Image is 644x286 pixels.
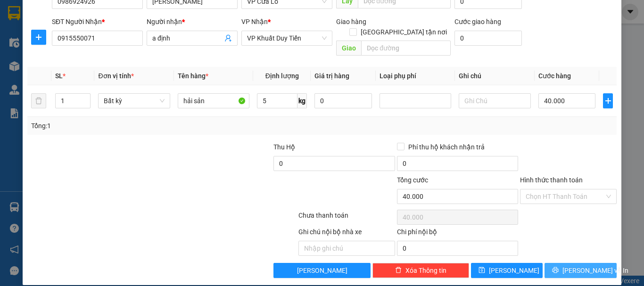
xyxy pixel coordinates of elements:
[98,72,133,80] span: Đơn vị tính
[314,93,372,108] input: 0
[397,227,518,241] div: Chi phí nội bộ
[104,94,164,108] span: Bất kỳ
[336,41,361,56] span: Giao
[376,67,455,85] th: Loại phụ phí
[336,18,366,25] span: Giao hàng
[52,16,143,27] div: SĐT Người Nhận
[88,35,394,47] li: Hotline: 02386655777, 02462925925, 0944789456
[314,72,349,80] span: Giá trị hàng
[545,263,617,278] button: printer[PERSON_NAME] và In
[12,12,59,59] img: logo.jpg
[31,30,46,45] button: plus
[55,72,63,80] span: SL
[298,227,395,241] div: Ghi chú nội bộ nhà xe
[405,142,488,152] span: Phí thu hộ khách nhận trả
[297,265,347,276] span: [PERSON_NAME]
[178,72,208,80] span: Tên hàng
[455,67,534,85] th: Ghi chú
[405,265,446,276] span: Xóa Thông tin
[32,33,46,41] span: plus
[297,210,396,227] div: Chưa thanh toán
[241,18,268,25] span: VP Nhận
[552,267,559,274] span: printer
[397,176,428,184] span: Tổng cước
[562,265,628,276] span: [PERSON_NAME] và In
[31,93,46,108] button: delete
[147,16,238,27] div: Người nhận
[361,41,451,56] input: Dọc đường
[298,241,395,256] input: Nhập ghi chú
[88,23,394,35] li: [PERSON_NAME], [PERSON_NAME]
[520,176,583,184] label: Hình thức thanh toán
[459,93,530,108] input: Ghi Chú
[395,267,402,274] span: delete
[454,18,501,25] label: Cước giao hàng
[178,93,249,108] input: VD: Bàn, Ghế
[224,34,232,42] span: user-add
[603,97,612,105] span: plus
[454,31,522,46] input: Cước giao hàng
[372,263,469,278] button: deleteXóa Thông tin
[12,68,105,84] b: GỬI : VP Cửa Lò
[538,72,571,80] span: Cước hàng
[489,265,539,276] span: [PERSON_NAME]
[265,72,299,80] span: Định lượng
[471,263,543,278] button: save[PERSON_NAME]
[479,267,485,274] span: save
[297,93,307,108] span: kg
[603,93,613,108] button: plus
[273,143,295,151] span: Thu Hộ
[31,121,249,131] div: Tổng: 1
[273,263,370,278] button: [PERSON_NAME]
[247,31,327,45] span: VP Khuất Duy Tiến
[357,27,451,37] span: [GEOGRAPHIC_DATA] tận nơi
